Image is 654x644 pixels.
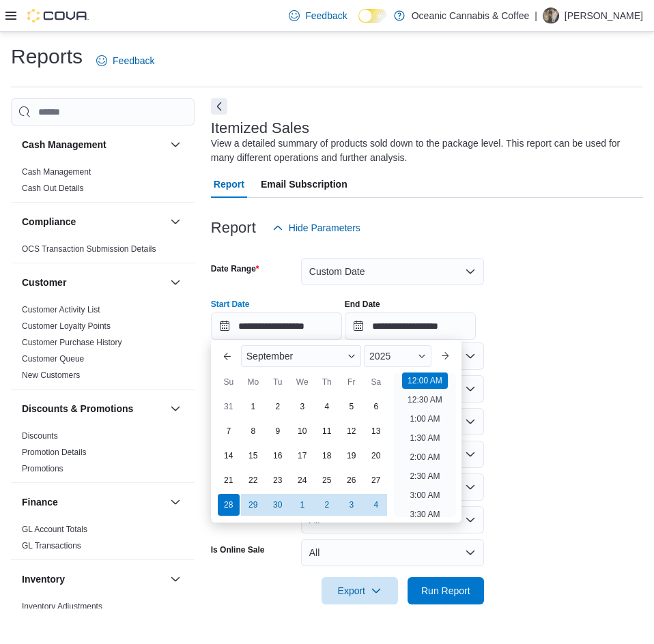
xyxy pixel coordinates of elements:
li: 2:00 AM [404,449,445,465]
div: day-14 [218,445,240,467]
label: Is Online Sale [211,544,265,555]
div: day-22 [242,469,264,491]
div: day-11 [316,420,338,442]
div: We [292,371,313,393]
div: day-30 [267,494,289,516]
div: day-15 [242,445,264,467]
div: day-9 [267,420,289,442]
p: | [535,8,537,24]
button: Discounts & Promotions [167,400,184,417]
a: Cash Out Details [22,184,84,193]
a: Feedback [283,2,352,29]
div: Franki Webb [543,8,559,24]
li: 12:00 AM [402,372,448,389]
span: Cash Management [22,166,91,177]
input: Press the down key to open a popover containing a calendar. [345,312,476,340]
div: Tu [267,371,289,393]
p: [PERSON_NAME] [565,8,643,24]
div: Button. Open the month selector. September is currently selected. [241,345,361,367]
h3: Compliance [22,215,76,229]
li: 3:30 AM [404,506,445,523]
h3: Discounts & Promotions [22,402,133,415]
div: day-24 [292,469,313,491]
span: Email Subscription [261,171,347,198]
input: Press the down key to enter a popover containing a calendar. Press the escape key to close the po... [211,312,342,340]
span: Hide Parameters [289,221,360,235]
button: Inventory [167,571,184,587]
label: Start Date [211,299,250,310]
div: day-13 [365,420,387,442]
button: Open list of options [465,416,476,427]
button: Customer [167,274,184,291]
label: Date Range [211,263,259,274]
div: day-3 [292,396,313,418]
button: Discounts & Promotions [22,402,165,415]
div: day-29 [242,494,264,516]
button: Compliance [167,214,184,230]
button: Previous Month [216,345,238,367]
a: Promotion Details [22,448,87,457]
a: Customer Activity List [22,305,100,314]
span: Customer Activity List [22,304,100,315]
span: September [246,351,293,362]
h3: Finance [22,495,58,509]
span: Promotion Details [22,447,87,458]
div: day-10 [292,420,313,442]
div: day-2 [316,494,338,516]
span: Customer Queue [22,353,84,364]
div: Mo [242,371,264,393]
li: 1:00 AM [404,411,445,427]
button: Next month [434,345,456,367]
div: Fr [341,371,362,393]
div: day-3 [341,494,362,516]
div: day-4 [365,494,387,516]
div: day-20 [365,445,387,467]
div: day-6 [365,396,387,418]
span: Discounts [22,430,58,441]
a: Customer Queue [22,354,84,364]
li: 2:30 AM [404,468,445,484]
div: Sa [365,371,387,393]
button: Export [322,577,398,604]
div: day-23 [267,469,289,491]
div: Th [316,371,338,393]
button: Finance [22,495,165,509]
ul: Time [394,372,456,517]
span: Dark Mode [358,23,359,24]
span: Report [214,171,244,198]
div: Compliance [11,241,195,263]
div: Customer [11,302,195,389]
a: Discounts [22,431,58,441]
span: Cash Out Details [22,183,84,194]
div: day-8 [242,420,264,442]
div: day-25 [316,469,338,491]
div: Discounts & Promotions [11,428,195,482]
h1: Reports [11,43,83,70]
a: New Customers [22,370,80,380]
h3: Customer [22,276,66,289]
a: Feedback [91,47,160,74]
button: Open list of options [465,351,476,362]
button: Run Report [408,577,484,604]
span: GL Transactions [22,540,81,551]
div: day-4 [316,396,338,418]
button: Finance [167,494,184,510]
div: day-21 [218,469,240,491]
div: day-1 [292,494,313,516]
a: Promotions [22,464,63,473]
div: day-18 [316,445,338,467]
div: day-26 [341,469,362,491]
div: day-16 [267,445,289,467]
span: Run Report [421,584,470,598]
p: Oceanic Cannabis & Coffee [412,8,530,24]
button: Open list of options [465,383,476,394]
a: GL Transactions [22,541,81,551]
div: View a detailed summary of products sold down to the package level. This report can be used for m... [211,136,636,165]
div: day-27 [365,469,387,491]
h3: Cash Management [22,138,106,151]
button: Customer [22,276,165,289]
span: 2025 [369,351,390,362]
button: Next [211,98,227,115]
span: New Customers [22,370,80,381]
div: Cash Management [11,164,195,202]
